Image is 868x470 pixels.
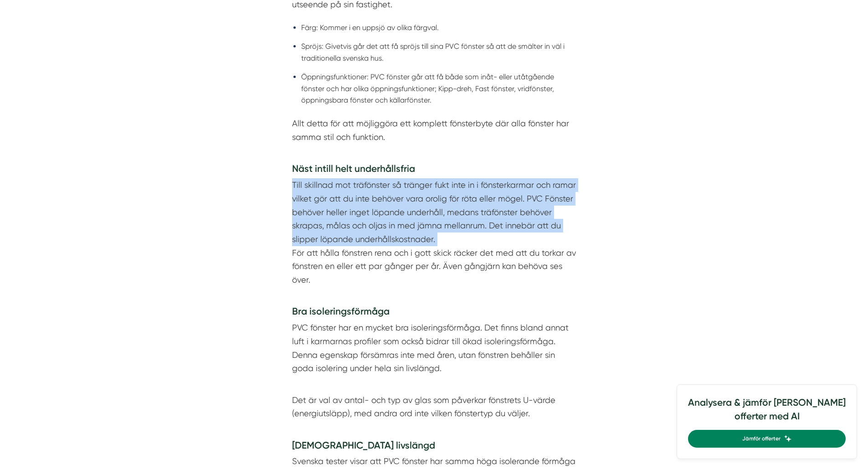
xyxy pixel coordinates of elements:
p: Till skillnad mot träfönster så tränger fukt inte in i fönsterkarmar och ramar vilket gör att du ... [292,178,576,300]
h4: Analysera & jämför [PERSON_NAME] offerter med AI [688,396,846,430]
li: Spröjs: Givetvis går det att få spröjs till sina PVC fönster så att de smälter in väl i tradition... [301,41,576,64]
a: Jämför offerter [688,430,846,448]
h4: [DEMOGRAPHIC_DATA] livslängd [292,439,576,455]
p: Det är val av antal- och typ av glas som påverkar fönstrets U-värde (energiutsläpp), med andra or... [292,380,576,434]
span: Jämför offerter [742,434,781,443]
li: Färg: Kommer i en uppsjö av olika färgval. [301,22,576,33]
strong: Bra isoleringsförmåga [292,305,390,317]
strong: Näst intill helt underhållsfria [292,163,415,174]
p: PVC fönster har en mycket bra isoleringsförmåga. Det finns bland annat luft i karmarnas profiler ... [292,321,576,375]
p: Allt detta för att möjliggöra ett komplett fönsterbyte där alla fönster har samma stil och funktion. [292,117,576,157]
li: Öppningsfunktioner: PVC fönster går att få både som inåt- eller utåtgående fönster och har olika ... [301,71,576,106]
